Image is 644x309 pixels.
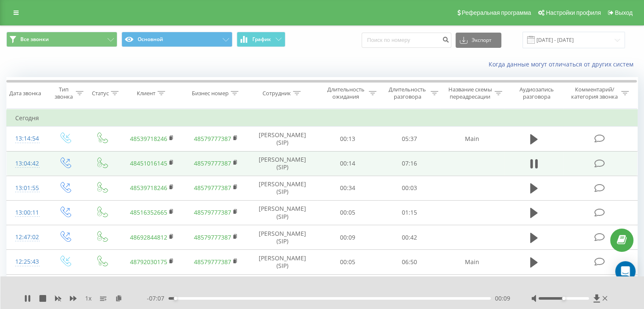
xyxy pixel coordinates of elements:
[379,127,440,151] td: 05:37
[317,127,379,151] td: 00:13
[317,176,379,200] td: 00:34
[456,33,501,48] button: Экспорт
[379,176,440,200] td: 00:03
[248,250,317,274] td: [PERSON_NAME] (SIP)
[248,225,317,250] td: [PERSON_NAME] (SIP)
[448,86,492,100] div: Название схемы переадресации
[495,294,510,303] span: 00:09
[379,200,440,225] td: 01:15
[252,36,271,42] span: График
[362,33,451,48] input: Поиск по номеру
[263,90,291,97] div: Сотрудник
[92,90,109,97] div: Статус
[317,250,379,274] td: 00:05
[15,254,38,270] div: 12:25:43
[53,86,73,100] div: Тип звонка
[317,151,379,176] td: 00:14
[546,9,601,16] span: Настройки профиля
[317,200,379,225] td: 00:05
[569,86,619,100] div: Комментарий/категория звонка
[130,258,167,266] a: 48792030175
[386,86,428,100] div: Длительность разговора
[15,204,38,221] div: 13:00:11
[317,225,379,250] td: 00:09
[615,9,633,16] span: Выход
[15,229,38,246] div: 12:47:02
[15,130,38,147] div: 13:14:54
[85,294,91,303] span: 1 x
[9,90,41,97] div: Дата звонка
[194,135,231,143] a: 48579777387
[512,86,561,100] div: Аудиозапись разговора
[248,200,317,225] td: [PERSON_NAME] (SIP)
[130,233,167,241] a: 48692844812
[130,184,167,192] a: 48539718246
[194,159,231,167] a: 48579777387
[379,225,440,250] td: 00:42
[248,274,317,299] td: [PERSON_NAME] (SIP)
[130,208,167,216] a: 48516352665
[15,180,38,196] div: 13:01:55
[130,159,167,167] a: 48451016145
[562,297,565,300] div: Accessibility label
[440,127,504,151] td: Main
[248,176,317,200] td: [PERSON_NAME] (SIP)
[194,208,231,216] a: 48579777387
[248,151,317,176] td: [PERSON_NAME] (SIP)
[122,32,232,47] button: Основной
[440,250,504,274] td: Main
[379,250,440,274] td: 06:50
[192,90,229,97] div: Бизнес номер
[194,233,231,241] a: 48579777387
[325,86,367,100] div: Длительность ожидания
[194,184,231,192] a: 48579777387
[317,274,379,299] td: 00:11
[489,60,638,68] a: Когда данные могут отличаться от других систем
[194,258,231,266] a: 48579777387
[174,297,177,300] div: Accessibility label
[379,151,440,176] td: 07:16
[7,110,638,127] td: Сегодня
[137,90,155,97] div: Клиент
[147,294,169,303] span: - 07:07
[462,9,531,16] span: Реферальная программа
[615,261,636,281] div: Open Intercom Messenger
[15,155,38,172] div: 13:04:42
[6,32,117,47] button: Все звонки
[130,135,167,143] a: 48539718246
[237,32,285,47] button: График
[248,127,317,151] td: [PERSON_NAME] (SIP)
[379,274,440,299] td: 05:50
[20,36,49,43] span: Все звонки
